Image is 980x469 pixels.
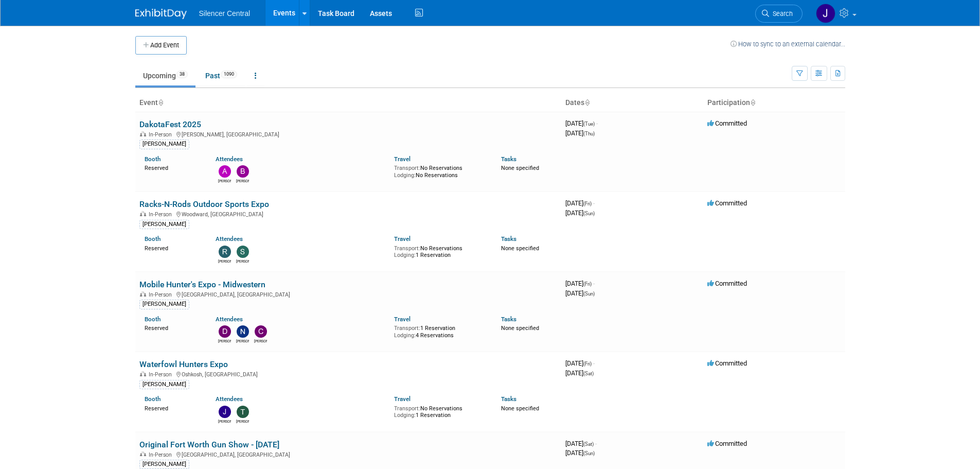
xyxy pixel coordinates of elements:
[593,280,595,287] span: -
[237,325,249,338] img: Nickolas Osterman
[583,441,594,447] span: (Sat)
[394,243,486,259] div: No Reservations 1 Reservation
[145,395,161,403] a: Booth
[565,289,595,297] span: [DATE]
[219,406,231,418] img: Justin Armstrong
[707,280,747,287] span: Committed
[593,359,595,367] span: -
[561,94,703,112] th: Dates
[139,199,269,209] a: Racks-N-Rods Outdoor Sports Expo
[198,66,245,85] a: Past1090
[216,395,243,403] a: Attendees
[769,10,793,18] span: Search
[219,165,231,178] img: Andrew Sorenson
[139,220,189,229] div: [PERSON_NAME]
[219,325,231,338] img: Danielle Osterman
[221,71,237,78] span: 1090
[394,395,411,403] a: Travel
[583,131,595,136] span: (Thu)
[135,36,187,55] button: Add Event
[394,235,411,242] a: Travel
[501,405,539,412] span: None specified
[139,460,189,469] div: [PERSON_NAME]
[565,209,595,217] span: [DATE]
[145,243,201,252] div: Reserved
[394,316,411,323] a: Travel
[394,332,416,339] span: Lodging:
[707,359,747,367] span: Committed
[565,440,597,447] span: [DATE]
[135,66,195,85] a: Upcoming38
[583,211,595,216] span: (Sun)
[565,129,595,137] span: [DATE]
[501,245,539,252] span: None specified
[394,165,420,171] span: Transport:
[583,361,592,367] span: (Fri)
[501,395,516,403] a: Tasks
[394,163,486,179] div: No Reservations No Reservations
[145,163,201,172] div: Reserved
[139,300,189,309] div: [PERSON_NAME]
[218,258,231,264] div: Rob Young
[140,291,146,297] img: In-Person Event
[139,210,557,218] div: Woodward, [GEOGRAPHIC_DATA]
[149,451,175,458] span: In-Person
[216,316,243,323] a: Attendees
[596,119,598,127] span: -
[565,449,595,457] span: [DATE]
[394,323,486,339] div: 1 Reservation 4 Reservations
[135,94,561,112] th: Event
[140,131,146,136] img: In-Person Event
[565,369,594,377] span: [DATE]
[236,338,249,344] div: Nickolas Osterman
[565,199,595,207] span: [DATE]
[237,246,249,258] img: Sarah Young
[139,359,228,369] a: Waterfowl Hunters Expo
[199,9,251,18] span: Silencer Central
[583,281,592,287] span: (Fri)
[501,316,516,323] a: Tasks
[139,119,201,129] a: DakotaFest 2025
[149,131,175,138] span: In-Person
[139,440,279,449] a: Original Fort Worth Gun Show - [DATE]
[394,172,416,179] span: Lodging:
[145,155,161,163] a: Booth
[218,418,231,424] div: Justin Armstrong
[394,412,416,419] span: Lodging:
[149,371,175,378] span: In-Person
[593,199,595,207] span: -
[595,440,597,447] span: -
[149,291,175,298] span: In-Person
[219,246,231,258] img: Rob Young
[501,155,516,163] a: Tasks
[139,280,265,289] a: Mobile Hunter's Expo - Midwestern
[216,155,243,163] a: Attendees
[236,178,249,184] div: Billee Page
[237,165,249,178] img: Billee Page
[816,4,835,23] img: Jessica Crawford
[218,178,231,184] div: Andrew Sorenson
[139,290,557,298] div: [GEOGRAPHIC_DATA], [GEOGRAPHIC_DATA]
[139,450,557,458] div: [GEOGRAPHIC_DATA], [GEOGRAPHIC_DATA]
[394,405,420,412] span: Transport:
[750,98,755,107] a: Sort by Participation Type
[394,245,420,252] span: Transport:
[707,440,747,447] span: Committed
[237,406,249,418] img: Tyler Phillips
[583,121,595,127] span: (Tue)
[140,451,146,457] img: In-Person Event
[565,359,595,367] span: [DATE]
[145,235,161,242] a: Booth
[255,325,267,338] img: Chuck Simpson
[501,235,516,242] a: Tasks
[730,40,845,48] a: How to sync to an external calendar...
[236,258,249,264] div: Sarah Young
[703,94,845,112] th: Participation
[755,5,803,23] a: Search
[583,291,595,297] span: (Sun)
[216,235,243,242] a: Attendees
[565,280,595,287] span: [DATE]
[176,71,188,78] span: 38
[140,371,146,376] img: In-Person Event
[158,98,163,107] a: Sort by Event Name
